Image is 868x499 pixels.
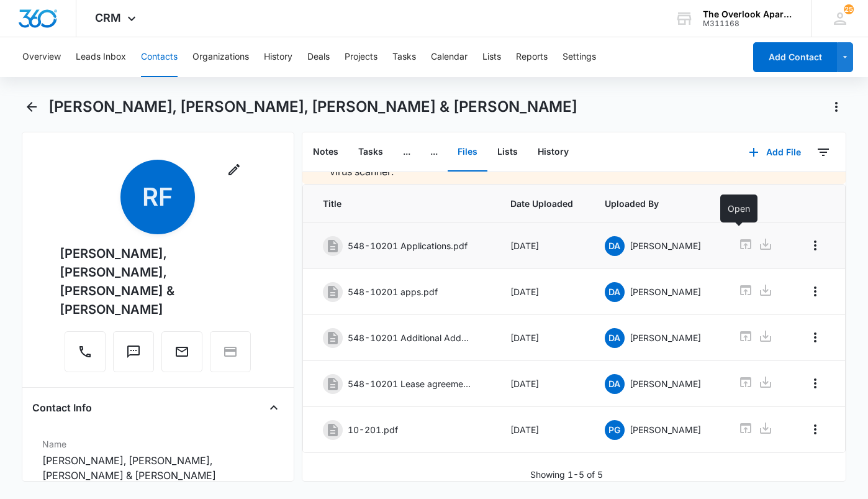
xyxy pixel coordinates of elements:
[605,282,625,302] span: DA
[495,269,590,315] td: [DATE]
[113,331,154,372] button: Text
[495,361,590,407] td: [DATE]
[22,97,41,117] button: Back
[753,42,837,72] button: Add Contact
[264,37,292,77] button: History
[487,133,528,172] button: Lists
[630,331,701,344] p: [PERSON_NAME]
[448,133,487,172] button: Files
[605,328,625,348] span: DA
[495,223,590,269] td: [DATE]
[805,282,825,301] button: Overflow Menu
[805,236,825,255] button: Overflow Menu
[323,197,481,210] span: Title
[495,407,590,453] td: [DATE]
[605,420,625,440] span: PG
[161,331,202,372] button: Email
[348,239,468,252] p: 548-10201 Applications.pdf
[813,142,833,162] button: Filters
[348,377,472,390] p: 548-10201 Lease agreement.pdf
[630,239,701,252] p: [PERSON_NAME]
[348,285,438,298] p: 548-10201 apps.pdf
[113,350,154,361] a: Text
[60,244,256,319] div: [PERSON_NAME], [PERSON_NAME], [PERSON_NAME] & [PERSON_NAME]
[844,4,854,14] span: 25
[192,37,249,77] button: Organizations
[95,11,121,24] span: CRM
[805,419,825,439] button: Overflow Menu
[482,37,501,77] button: Lists
[605,236,625,256] span: DA
[161,350,202,361] a: Email
[516,37,548,77] button: Reports
[392,37,416,77] button: Tasks
[826,97,846,117] button: Actions
[736,137,813,167] button: Add File
[844,4,854,14] div: notifications count
[42,437,274,451] label: Name
[703,9,793,19] div: account name
[605,197,708,210] span: Uploaded By
[32,400,92,415] h4: Contact Info
[431,37,468,77] button: Calendar
[420,133,448,172] button: ...
[141,37,178,77] button: Contacts
[630,377,701,390] p: [PERSON_NAME]
[303,133,348,172] button: Notes
[65,331,106,372] button: Call
[65,350,106,361] a: Call
[345,37,377,77] button: Projects
[393,133,420,172] button: ...
[264,398,284,418] button: Close
[528,133,579,172] button: History
[495,315,590,361] td: [DATE]
[805,373,825,393] button: Overflow Menu
[348,331,472,344] p: 548-10201 Additional Addendumns.pdf
[22,37,61,77] button: Overview
[32,433,284,488] div: Name[PERSON_NAME], [PERSON_NAME], [PERSON_NAME] & [PERSON_NAME]
[530,468,603,481] p: Showing 1-5 of 5
[563,37,596,77] button: Settings
[76,37,126,77] button: Leads Inbox
[48,98,577,116] h1: [PERSON_NAME], [PERSON_NAME], [PERSON_NAME] & [PERSON_NAME]
[605,374,625,394] span: DA
[307,37,330,77] button: Deals
[720,195,757,222] div: Open
[630,285,701,298] p: [PERSON_NAME]
[510,197,575,210] span: Date Uploaded
[703,19,793,28] div: account id
[630,423,701,436] p: [PERSON_NAME]
[120,160,195,234] span: RF
[348,133,393,172] button: Tasks
[348,423,398,436] p: 10-201.pdf
[805,327,825,347] button: Overflow Menu
[42,453,274,483] dd: [PERSON_NAME], [PERSON_NAME], [PERSON_NAME] & [PERSON_NAME]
